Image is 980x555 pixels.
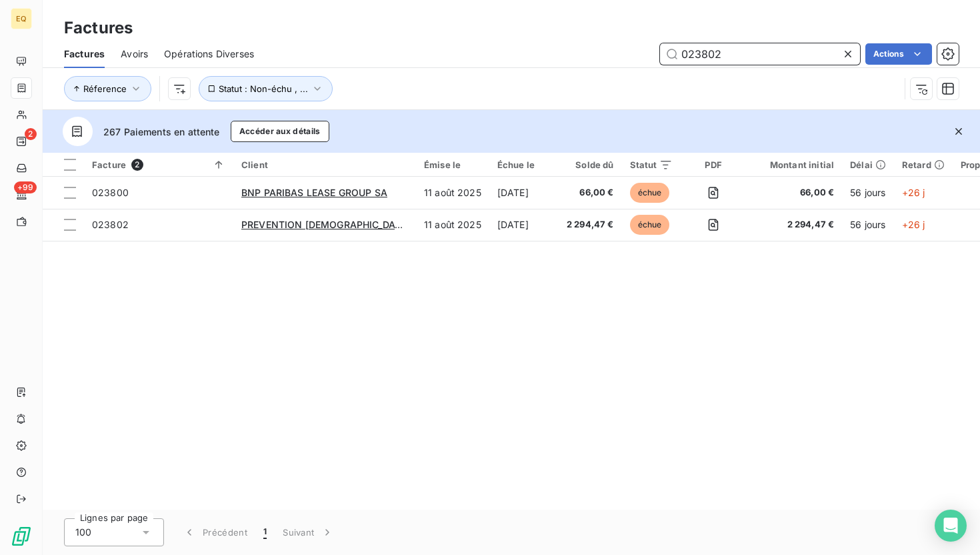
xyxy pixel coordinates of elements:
[92,219,129,230] span: 023802
[842,209,894,241] td: 56 jours
[131,159,143,171] span: 2
[754,186,834,199] span: 66,00 €
[689,159,737,170] div: PDF
[630,159,673,170] div: Statut
[935,510,967,542] div: Open Intercom Messenger
[489,209,559,241] td: [DATE]
[25,128,37,140] span: 2
[64,47,105,61] span: Factures
[64,16,133,40] h3: Factures
[424,159,481,170] div: Émise le
[497,159,551,170] div: Échue le
[567,218,614,231] span: 2 294,47 €
[255,518,275,546] button: 1
[842,177,894,209] td: 56 jours
[121,47,148,61] span: Avoirs
[416,209,489,241] td: 11 août 2025
[416,177,489,209] td: 11 août 2025
[902,159,945,170] div: Retard
[175,518,255,546] button: Précédent
[902,187,925,198] span: +26 j
[241,187,387,198] span: BNP PARIBAS LEASE GROUP SA
[11,526,32,547] img: Logo LeanPay
[64,76,151,101] button: Réference
[865,43,932,65] button: Actions
[754,159,834,170] div: Montant initial
[92,187,129,198] span: 023800
[567,159,614,170] div: Solde dû
[489,177,559,209] td: [DATE]
[199,76,333,101] button: Statut : Non-échu , ...
[92,159,126,170] span: Facture
[219,83,308,94] span: Statut : Non-échu , ...
[567,186,614,199] span: 66,00 €
[754,218,834,231] span: 2 294,47 €
[75,526,91,539] span: 100
[14,181,37,193] span: +99
[275,518,342,546] button: Suivant
[164,47,254,61] span: Opérations Diverses
[103,125,220,139] span: 267 Paiements en attente
[902,219,925,230] span: +26 j
[630,215,670,235] span: échue
[241,159,408,170] div: Client
[850,159,886,170] div: Délai
[263,526,267,539] span: 1
[660,43,860,65] input: Rechercher
[83,83,127,94] span: Réference
[630,183,670,203] span: échue
[231,121,329,142] button: Accéder aux détails
[11,8,32,29] div: EQ
[241,219,453,230] span: PREVENTION [DEMOGRAPHIC_DATA] TRAVAIL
